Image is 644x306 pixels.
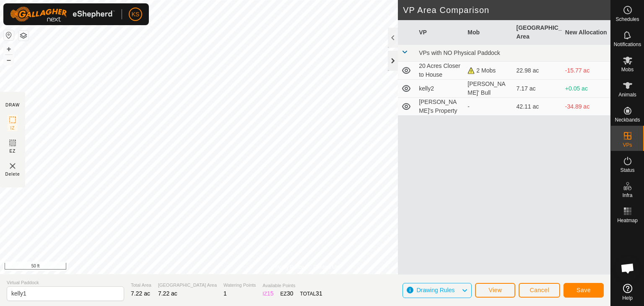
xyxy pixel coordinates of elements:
span: Mobs [621,67,634,72]
button: – [4,55,14,65]
button: Map Layers [18,31,29,41]
span: Virtual Paddock [7,279,124,286]
button: + [4,44,14,54]
td: -34.89 ac [562,98,610,116]
button: Cancel [519,283,560,298]
td: 22.98 ac [513,62,562,80]
button: Reset Map [4,30,14,40]
td: -15.77 ac [562,62,610,80]
span: Infra [622,193,632,198]
button: Save [563,283,604,298]
span: Help [622,296,633,301]
span: Available Points [262,282,322,289]
div: [PERSON_NAME]' Bull [467,80,509,97]
span: Watering Points [223,282,256,289]
span: Delete [5,171,20,177]
span: Status [620,168,634,173]
span: Save [576,287,591,293]
span: IZ [10,125,15,131]
span: VPs with NO Physical Paddock [419,49,500,56]
span: KS [132,10,140,19]
span: Neckbands [615,117,640,122]
td: +0.05 ac [562,80,610,98]
th: [GEOGRAPHIC_DATA] Area [513,20,562,45]
span: 7.22 ac [158,290,177,297]
td: 42.11 ac [513,98,562,116]
span: Heatmap [617,218,638,223]
span: 30 [287,290,293,297]
span: 7.22 ac [131,290,150,297]
div: IZ [262,289,273,298]
span: Schedules [615,17,639,22]
div: EZ [280,289,293,298]
a: Privacy Policy [272,263,304,271]
div: DRAW [5,102,20,108]
span: Cancel [530,287,549,293]
th: VP [415,20,464,45]
a: Contact Us [314,263,338,271]
button: View [475,283,515,298]
span: EZ [10,148,16,154]
span: 15 [267,290,274,297]
td: [PERSON_NAME]'s Property [415,98,464,116]
span: Animals [618,92,636,97]
img: VP [8,161,18,171]
div: 2 Mobs [467,66,509,75]
span: View [488,287,502,293]
div: - [467,102,509,111]
th: Mob [464,20,513,45]
span: 1 [223,290,227,297]
td: kelly2 [415,80,464,98]
span: Notifications [614,42,641,47]
td: 7.17 ac [513,80,562,98]
span: Drawing Rules [416,287,454,293]
span: 31 [316,290,322,297]
div: Open chat [615,256,640,281]
h2: VP Area Comparison [403,5,610,15]
div: TOTAL [300,289,322,298]
a: Help [611,280,644,304]
th: New Allocation [562,20,610,45]
img: Gallagher Logo [10,7,115,22]
span: Total Area [131,282,151,289]
span: [GEOGRAPHIC_DATA] Area [158,282,217,289]
span: VPs [623,143,632,148]
td: 20 Acres Closer to House [415,62,464,80]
